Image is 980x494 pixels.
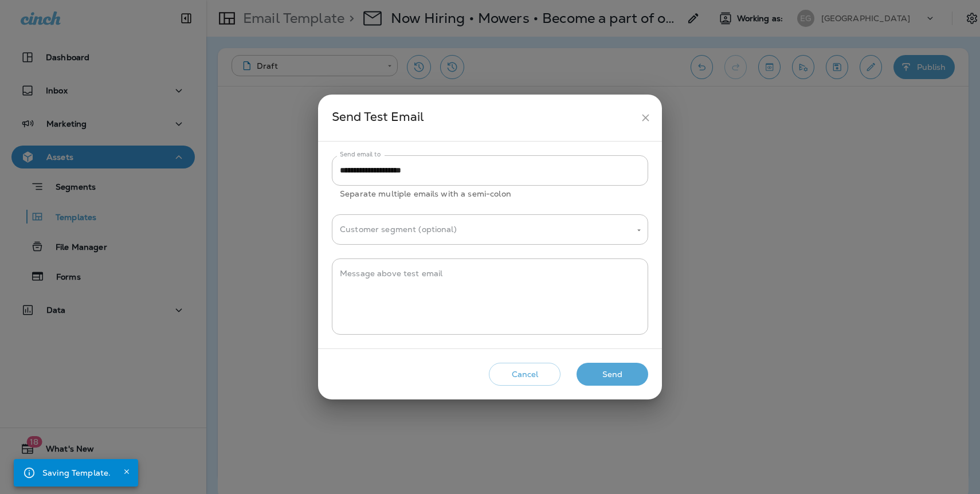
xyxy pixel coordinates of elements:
div: Send Test Email [332,107,635,128]
button: Cancel [489,363,560,386]
div: Saving Template. [42,462,111,483]
p: Separate multiple emails with a semi-colon [340,187,640,201]
button: close [635,107,656,128]
button: Send [577,363,648,386]
button: Close [120,465,134,479]
label: Send email to [340,150,381,159]
button: Open [634,225,644,236]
